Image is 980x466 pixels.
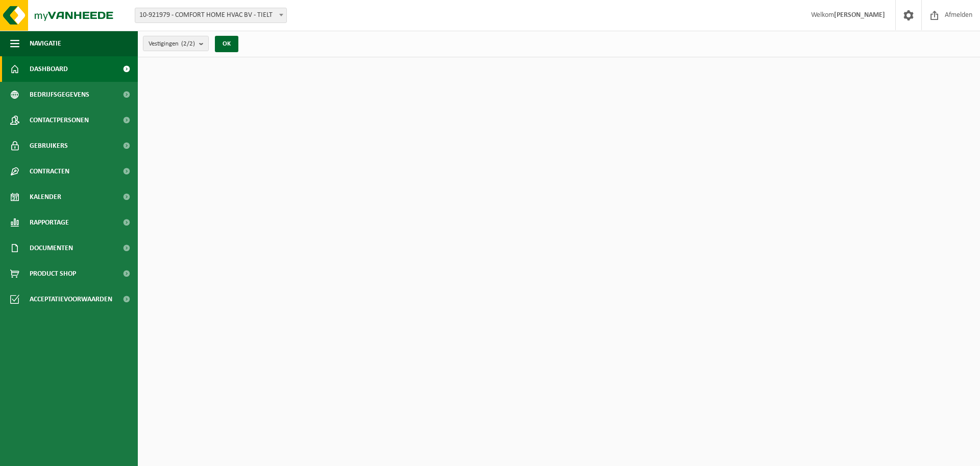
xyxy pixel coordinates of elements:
[30,210,69,235] span: Rapportage
[30,235,73,261] span: Documenten
[30,159,69,184] span: Contracten
[143,36,209,51] button: Vestigingen(2/2)
[30,82,89,107] span: Bedrijfsgegevens
[30,133,68,159] span: Gebruikers
[30,261,76,286] span: Product Shop
[181,40,195,47] count: (2/2)
[30,286,112,312] span: Acceptatievoorwaarden
[30,107,89,133] span: Contactpersonen
[215,36,238,52] button: OK
[135,8,286,23] span: 10-921979 - COMFORT HOME HVAC BV - TIELT
[30,31,61,56] span: Navigatie
[30,184,61,210] span: Kalender
[30,56,68,82] span: Dashboard
[834,11,885,19] strong: [PERSON_NAME]
[149,36,195,52] span: Vestigingen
